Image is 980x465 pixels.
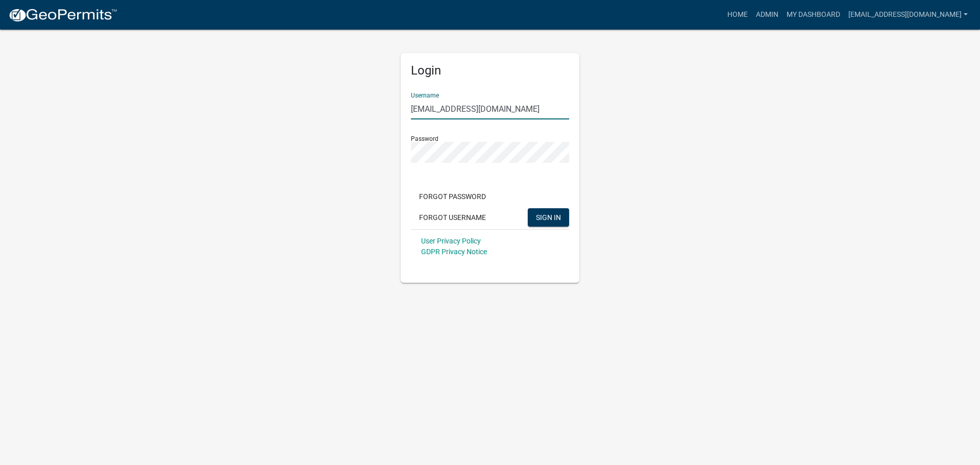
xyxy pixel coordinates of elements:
button: SIGN IN [528,208,569,227]
a: My Dashboard [782,5,844,25]
button: Forgot Username [411,208,494,227]
a: Home [723,5,752,25]
span: SIGN IN [536,213,561,221]
a: Admin [752,5,782,25]
a: [EMAIL_ADDRESS][DOMAIN_NAME] [844,5,972,25]
h5: Login [411,63,569,78]
button: Forgot Password [411,187,494,206]
a: User Privacy Policy [421,237,481,245]
a: GDPR Privacy Notice [421,248,487,256]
